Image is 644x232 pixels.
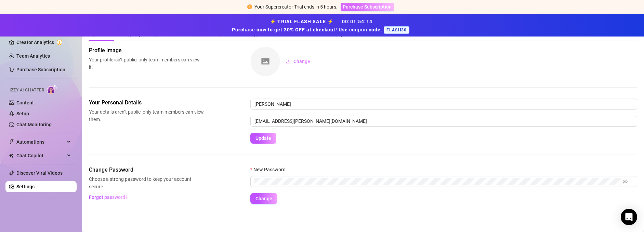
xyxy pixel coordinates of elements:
[47,84,57,94] img: AI Chatter
[251,47,280,76] img: square-placeholder.png
[384,26,409,34] span: FLASH30
[10,87,44,93] span: Izzy AI Chatter
[89,46,204,55] span: Profile image
[16,53,50,59] a: Team Analytics
[250,116,637,127] input: Enter new email
[250,99,637,110] input: Enter name
[255,196,272,201] span: Change
[342,19,372,24] span: 00 : 01 : 54 : 14
[89,194,128,200] span: Forgot password?
[16,111,29,116] a: Setup
[16,184,35,189] a: Settings
[89,99,204,107] span: Your Personal Details
[16,136,65,147] span: Automations
[247,4,252,9] span: exclamation-circle
[16,37,71,48] a: Creator Analytics exclamation-circle
[89,56,204,71] span: Your profile isn’t public, only team members can view it.
[254,178,621,185] input: New Password
[341,4,394,10] a: Purchase Subscription
[286,59,291,64] span: upload
[16,170,63,176] a: Discover Viral Videos
[9,139,14,145] span: thunderbolt
[293,59,310,64] span: Change
[250,133,276,144] button: Update
[343,4,392,10] span: Purchase Subscription
[280,56,316,67] button: Change
[16,67,65,72] a: Purchase Subscription
[89,192,128,203] button: Forgot password?
[16,100,34,105] a: Content
[255,4,338,10] span: Your Supercreator Trial ends in 5 hours.
[623,179,628,184] span: eye-invisible
[250,166,290,173] label: New Password
[16,150,65,161] span: Chat Copilot
[9,153,13,158] img: Chat Copilot
[89,108,204,123] span: Your details aren’t public, only team members can view them.
[250,193,277,204] button: Change
[16,122,52,127] a: Chat Monitoring
[232,27,384,32] strong: Purchase now to get 30% OFF at checkout! Use coupon code:
[255,135,271,141] span: Update
[341,3,394,11] button: Purchase Subscription
[89,175,204,190] span: Choose a strong password to keep your account secure.
[232,19,412,32] strong: ⚡ TRIAL FLASH SALE ⚡
[89,166,204,174] span: Change Password
[621,209,637,225] div: Open Intercom Messenger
